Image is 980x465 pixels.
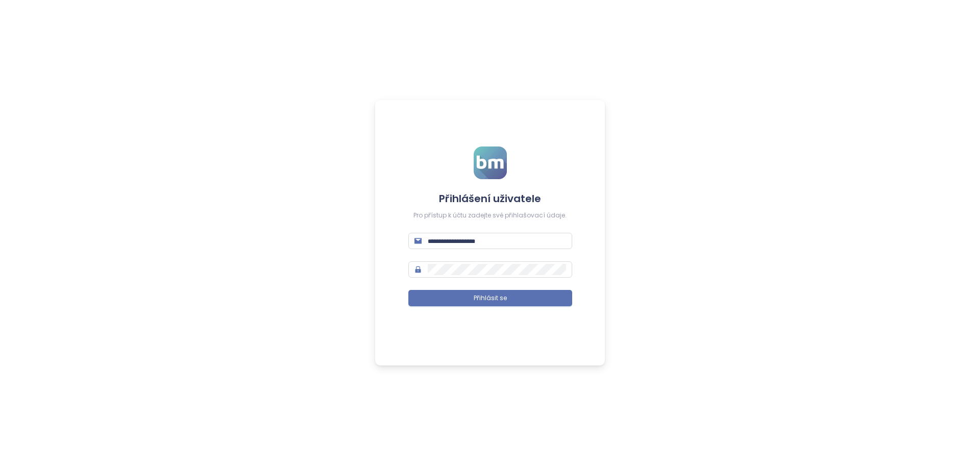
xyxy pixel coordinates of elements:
span: lock [414,266,422,273]
span: Přihlásit se [474,293,507,303]
div: Pro přístup k účtu zadejte své přihlašovací údaje. [408,211,572,221]
h4: Přihlášení uživatele [408,191,572,206]
button: Přihlásit se [408,290,572,306]
span: mail [414,237,422,244]
img: logo [474,146,507,179]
